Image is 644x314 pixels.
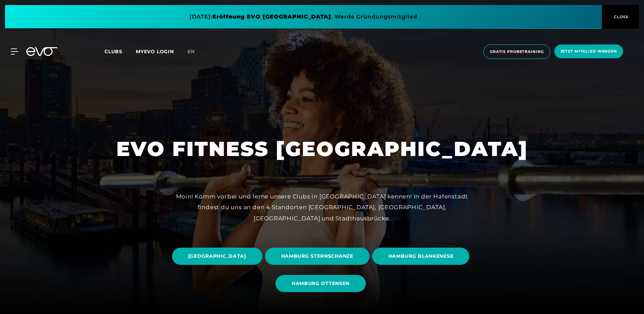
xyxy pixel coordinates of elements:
span: en [187,49,195,55]
span: CLOSE [612,14,629,20]
a: HAMBURG BLANKENESE [372,243,472,270]
span: [GEOGRAPHIC_DATA] [188,253,246,260]
span: HAMBURG OTTENSEN [292,280,350,287]
a: [GEOGRAPHIC_DATA] [172,243,265,270]
span: Clubs [105,49,122,55]
a: Clubs [105,48,136,55]
a: HAMBURG STERNSCHANZE [265,243,372,270]
h1: EVO FITNESS [GEOGRAPHIC_DATA] [116,136,528,162]
span: HAMBURG BLANKENESE [388,253,453,260]
a: HAMBURG OTTENSEN [275,270,369,297]
a: en [187,48,203,56]
span: HAMBURG STERNSCHANZE [281,253,353,260]
a: Jetzt Mitglied werden [552,44,625,59]
div: Moin! Komm vorbei und lerne unsere Clubs in [GEOGRAPHIC_DATA] kennen! In der Hafenstadt findest d... [170,191,474,224]
span: Jetzt Mitglied werden [560,49,617,54]
button: CLOSE [602,5,639,29]
a: Gratis Probetraining [481,44,552,59]
a: MYEVO LOGIN [136,49,174,55]
span: Gratis Probetraining [490,49,544,55]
